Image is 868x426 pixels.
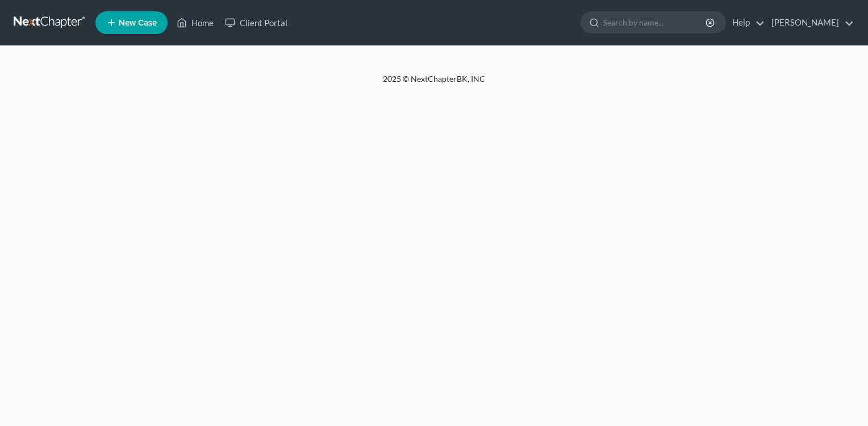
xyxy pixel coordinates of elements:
input: Search by name... [603,12,707,33]
a: [PERSON_NAME] [766,12,854,33]
a: Home [171,12,219,33]
span: New Case [119,19,157,27]
div: 2025 © NextChapterBK, INC [110,73,758,94]
a: Client Portal [219,12,293,33]
a: Help [727,12,765,33]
